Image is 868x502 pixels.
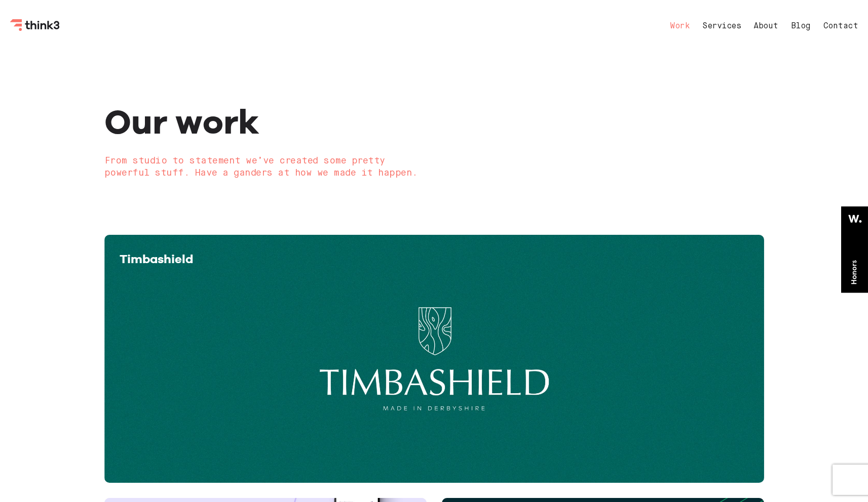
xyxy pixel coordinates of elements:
[670,22,690,30] a: Work
[823,22,858,30] a: Contact
[702,22,741,30] a: Services
[120,252,193,266] span: Timbashield
[104,103,426,140] h1: Our work
[791,22,811,30] a: Blog
[10,23,61,33] a: Think3 Logo
[753,22,778,30] a: About
[104,155,426,179] h3: From studio to statement we’ve created some pretty powerful stuff. Have a ganders at how we made ...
